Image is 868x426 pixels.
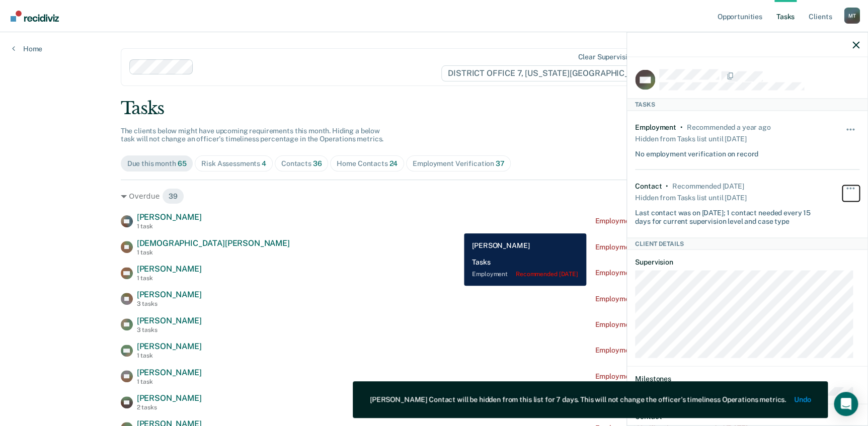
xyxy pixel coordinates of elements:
[137,316,202,325] span: [PERSON_NAME]
[666,182,668,191] div: •
[162,188,184,204] span: 39
[595,243,747,251] div: Employment Verification recommended [DATE]
[137,404,202,411] div: 2 tasks
[137,352,202,359] div: 1 task
[595,346,747,355] div: Employment Verification recommended [DATE]
[635,131,746,145] div: Hidden from Tasks list until [DATE]
[137,393,202,403] span: [PERSON_NAME]
[137,326,202,333] div: 3 tasks
[578,53,663,61] div: Clear supervision officers
[635,123,676,131] div: Employment
[680,123,683,131] div: •
[137,249,290,256] div: 1 task
[635,375,859,383] dt: Milestones
[127,159,187,168] div: Due this month
[313,159,322,167] span: 36
[595,295,747,303] div: Employment Verification recommended [DATE]
[441,65,665,81] span: DISTRICT OFFICE 7, [US_STATE][GEOGRAPHIC_DATA]
[137,223,202,230] div: 1 task
[595,269,747,277] div: Employment Verification recommended [DATE]
[137,300,202,307] div: 3 tasks
[635,205,822,226] div: Last contact was on [DATE]; 1 contact needed every 15 days for current supervision level and case...
[389,159,398,167] span: 24
[11,11,59,22] img: Recidiviz
[844,8,860,24] div: M T
[137,290,202,299] span: [PERSON_NAME]
[337,159,398,168] div: Home Contacts
[635,258,859,267] dt: Supervision
[137,212,202,222] span: [PERSON_NAME]
[262,159,266,167] span: 4
[121,98,748,119] div: Tasks
[627,237,867,249] div: Client Details
[627,99,867,111] div: Tasks
[595,372,747,381] div: Employment Verification recommended [DATE]
[121,188,748,204] div: Overdue
[137,275,202,282] div: 1 task
[595,217,747,225] div: Employment Verification recommended [DATE]
[595,320,747,329] div: Employment Verification recommended [DATE]
[635,182,662,191] div: Contact
[370,395,786,404] div: [PERSON_NAME] Contact will be hidden from this list for 7 days. This will not change the officer'...
[137,238,290,248] span: [DEMOGRAPHIC_DATA][PERSON_NAME]
[137,342,202,351] span: [PERSON_NAME]
[137,368,202,377] span: [PERSON_NAME]
[281,159,322,168] div: Contacts
[137,378,202,385] div: 1 task
[121,127,384,143] span: The clients below might have upcoming requirements this month. Hiding a below task will not chang...
[137,264,202,274] span: [PERSON_NAME]
[794,395,811,404] button: Undo
[12,44,42,53] a: Home
[844,8,860,24] button: Profile dropdown button
[413,159,504,168] div: Employment Verification
[834,392,858,416] div: Open Intercom Messenger
[178,159,187,167] span: 65
[496,159,505,167] span: 37
[201,159,266,168] div: Risk Assessments
[635,191,746,205] div: Hidden from Tasks list until [DATE]
[635,145,758,158] div: No employment verification on record
[672,182,744,191] div: Recommended in 10 days
[686,123,770,131] div: Recommended a year ago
